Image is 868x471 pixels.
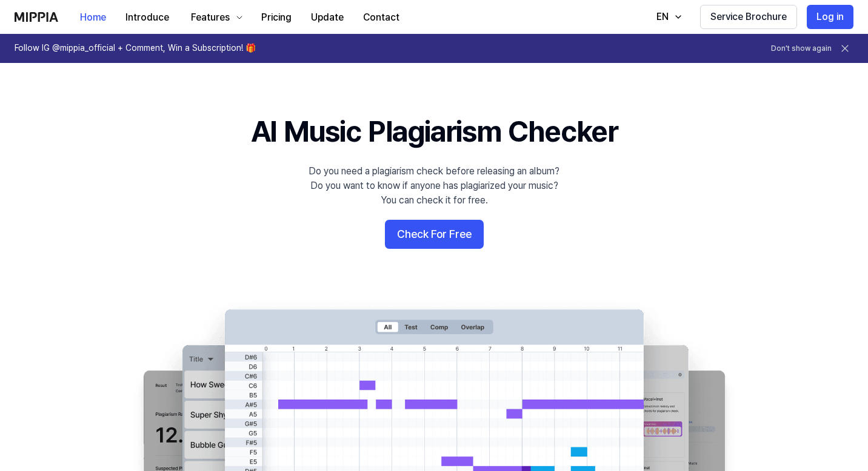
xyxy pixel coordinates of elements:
button: Introduce [116,5,179,30]
button: Don't show again [771,44,832,54]
button: Service Brochure [700,5,797,29]
h1: Follow IG @mippia_official + Comment, Win a Subscription! 🎁 [15,42,256,54]
a: Home [70,1,116,34]
button: Update [301,5,353,30]
button: Features [179,5,252,30]
h1: AI Music Plagiarism Checker [251,111,618,152]
button: Log in [807,5,853,29]
div: EN [654,10,671,24]
div: Features [189,10,232,25]
button: Contact [353,5,409,30]
a: Update [301,1,353,34]
button: Home [70,5,116,30]
button: Pricing [252,5,301,30]
img: logo [15,12,58,22]
div: Do you need a plagiarism check before releasing an album? Do you want to know if anyone has plagi... [309,164,559,208]
button: EN [644,5,690,29]
button: Check For Free [385,220,484,249]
